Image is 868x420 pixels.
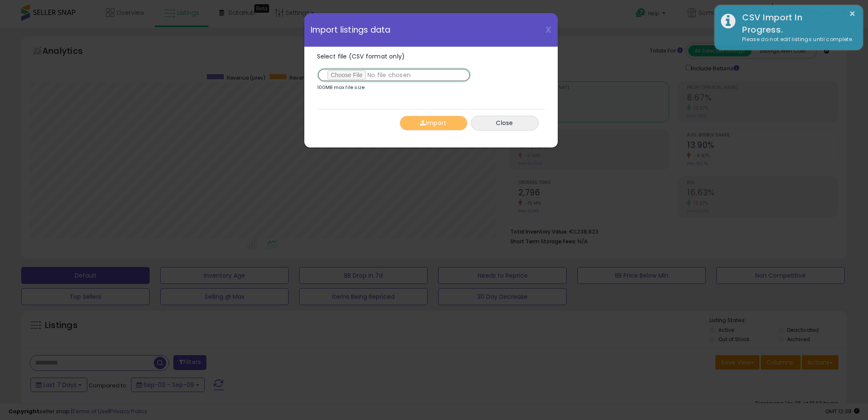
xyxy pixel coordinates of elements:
div: CSV Import In Progress. [736,11,857,36]
button: × [849,8,856,19]
span: X [545,24,551,36]
button: Import [400,116,467,131]
span: Select file (CSV format only) [317,52,405,61]
p: 100MB max file size [317,85,365,90]
button: Close [471,116,539,131]
div: Please do not edit listings until complete. [736,36,857,44]
span: Import listings data [311,26,391,34]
